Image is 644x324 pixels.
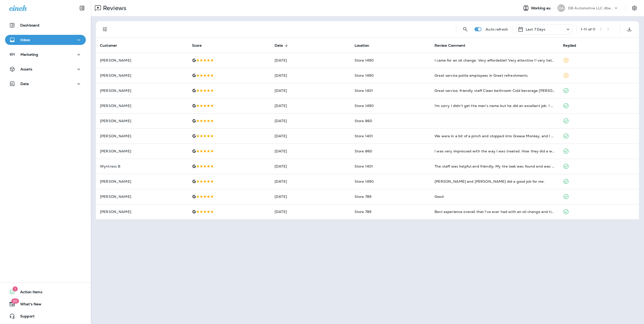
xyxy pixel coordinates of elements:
[271,98,351,113] td: [DATE]
[563,43,583,48] span: Replied
[11,299,19,304] span: 20
[13,286,18,291] span: 1
[435,179,555,184] div: Janelle and Jesus did a good job for me.
[5,20,86,30] button: Dashboard
[20,82,29,86] p: Data
[435,58,555,63] div: I came for an oil change. Very affordable!! Very attentive !! very helpful and very efficient! Th...
[271,174,351,189] td: [DATE]
[20,38,30,42] p: Inbox
[355,73,374,78] span: Store 1490
[624,24,634,34] button: Export as CSV
[355,164,373,169] span: Store 1401
[435,43,472,48] span: Review Comment
[581,27,596,31] div: 1 - 11 of 11
[355,149,372,153] span: Store 860
[100,149,184,153] p: [PERSON_NAME]
[271,144,351,159] td: [DATE]
[435,164,555,169] div: The staff was helpful and friendly. My tire leak was found and was repaired quickly.
[5,64,86,74] button: Assets
[486,27,508,31] p: Auto refresh
[355,134,373,138] span: Store 1401
[435,43,465,48] span: Review Comment
[568,6,613,10] p: DB Automotive LLC dba Grease Monkey
[435,73,555,78] div: Great service polite employees in Great refreshments
[100,43,117,48] span: Customer
[435,88,555,93] div: Great service, friendly staff Clean bathroom Cold beverage Kobe was very helpful and overall nice...
[355,103,374,108] span: Store 1490
[526,27,546,31] p: Last 7 Days
[271,83,351,98] td: [DATE]
[435,133,555,139] div: We were in a bit of a pinch and stopped into Grease Monkey, and I can’t say enough good things ab...
[20,23,39,27] p: Dashboard
[100,210,184,214] p: [PERSON_NAME]
[15,290,42,296] span: Action Items
[192,43,202,48] span: Score
[5,35,86,45] button: Inbox
[271,113,351,128] td: [DATE]
[100,73,184,77] p: [PERSON_NAME]
[192,43,208,48] span: Score
[20,67,32,71] p: Assets
[435,194,555,199] div: Good
[5,299,86,309] button: 20What's New
[563,43,576,48] span: Replied
[100,43,124,48] span: Customer
[275,43,290,48] span: Date
[435,209,555,214] div: Best experience overall that I've ever had with an oil change and tire rotation service! I called...
[275,43,283,48] span: Date
[355,119,372,123] span: Store 860
[5,287,86,297] button: 1Action Items
[460,24,470,34] button: Search Reviews
[355,58,374,63] span: Store 1490
[271,53,351,68] td: [DATE]
[100,195,184,199] p: [PERSON_NAME]
[100,58,184,62] p: [PERSON_NAME]
[271,68,351,83] td: [DATE]
[557,4,565,12] div: DA
[271,204,351,219] td: [DATE]
[630,4,639,13] button: Settings
[355,179,374,184] span: Store 1490
[100,119,184,123] p: [PERSON_NAME]
[100,134,184,138] p: [PERSON_NAME]
[531,6,552,10] span: Working as:
[435,103,555,108] div: I'm sorry I didn't get the man's name but he did an excellent job. I was in and out in a short pe...
[271,159,351,174] td: [DATE]
[20,52,38,57] p: Marketing
[435,149,555,154] div: I was very impressed with the way I was treated. How they did a walk around when finished to show...
[355,209,371,214] span: Store 789
[100,179,184,183] p: [PERSON_NAME]
[5,49,86,60] button: Marketing
[100,24,110,34] button: Filters
[355,43,376,48] span: Location
[100,89,184,93] p: [PERSON_NAME]
[15,302,41,308] span: What's New
[355,43,369,48] span: Location
[271,189,351,204] td: [DATE]
[5,311,86,321] button: Support
[100,164,184,168] p: Wyntress B
[5,79,86,89] button: Data
[355,88,373,93] span: Store 1401
[355,194,371,199] span: Store 789
[15,314,35,320] span: Support
[271,128,351,144] td: [DATE]
[75,3,89,13] button: Collapse Sidebar
[101,4,126,12] p: Reviews
[100,104,184,108] p: [PERSON_NAME]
